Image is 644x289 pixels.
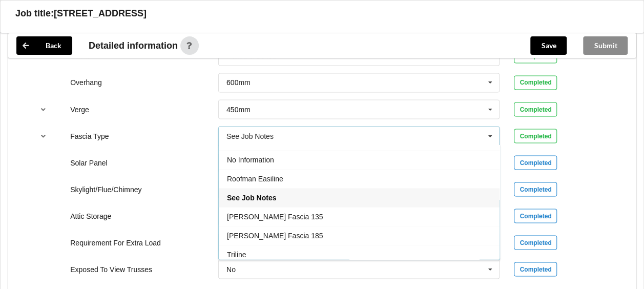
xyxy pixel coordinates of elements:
[227,175,283,183] span: Roofman Easiline
[514,129,557,143] div: Completed
[33,127,53,145] button: reference-toggle
[70,238,161,246] label: Requirement For Extra Load
[226,265,236,273] div: No
[227,194,276,202] span: See Job Notes
[530,36,567,55] button: Save
[33,100,53,118] button: reference-toggle
[70,158,107,167] label: Solar Panel
[227,213,323,221] span: [PERSON_NAME] Fascia 135
[514,102,557,116] div: Completed
[70,78,101,87] label: Overhang
[514,235,557,250] div: Completed
[227,156,274,164] span: No Information
[514,182,557,196] div: Completed
[89,41,178,50] span: Detailed information
[70,212,111,220] label: Attic Storage
[16,36,72,55] button: Back
[70,105,89,113] label: Verge
[227,251,246,259] span: Triline
[226,79,251,86] div: 600mm
[15,8,54,19] h3: Job title:
[514,155,557,170] div: Completed
[70,265,152,273] label: Exposed To View Trusses
[514,209,557,223] div: Completed
[226,106,251,113] div: 450mm
[226,52,276,59] div: Raked & Boxed
[514,262,557,276] div: Completed
[70,185,141,193] label: Skylight/Flue/Chimney
[514,75,557,90] div: Completed
[70,132,109,140] label: Fascia Type
[227,232,323,240] span: [PERSON_NAME] Fascia 185
[54,8,147,19] h3: [STREET_ADDRESS]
